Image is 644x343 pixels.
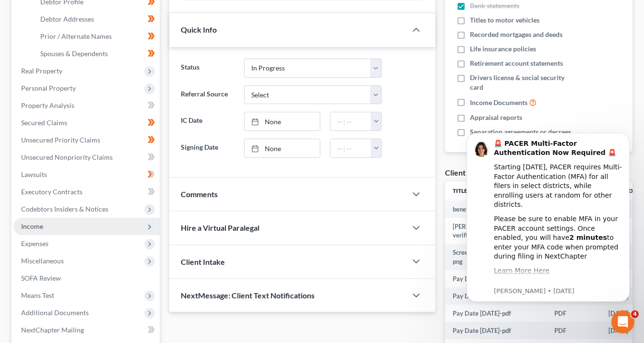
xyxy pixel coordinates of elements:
span: Bank statements [470,1,519,11]
span: Income Documents [470,98,527,107]
label: Referral Source [176,85,239,105]
span: Debtor Addresses [40,15,94,23]
input: -- : -- [330,112,371,130]
a: Prior / Alternate Names [33,28,160,45]
span: Recorded mortgages and deeds [470,30,562,39]
span: Additional Documents [21,308,89,317]
span: Drivers license & social security card [470,73,577,92]
td: Pay Date [DATE]-pdf [445,305,547,322]
td: Pay Date [DATE]-pdf [445,322,547,339]
a: Executory Contracts [13,183,160,201]
span: Prior / Alternate Names [40,32,112,40]
a: None [245,139,320,157]
span: Retirement account statements [470,59,563,68]
iframe: Intercom live chat [611,310,634,333]
a: Secured Claims [13,114,160,131]
label: Status [176,59,239,78]
td: PDF [547,322,601,339]
span: Quick Info [181,25,217,34]
span: Life insurance policies [470,44,536,54]
span: Miscellaneous [21,257,64,265]
a: Unsecured Priority Claims [13,131,160,149]
span: Unsecured Priority Claims [21,136,100,144]
span: Unsecured Nonpriority Claims [21,153,113,161]
span: Titles to motor vehicles [470,15,539,25]
label: IC Date [176,112,239,131]
span: 4 [631,310,639,318]
label: Signing Date [176,139,239,158]
td: Pay Date [DATE]-pdf [445,270,547,287]
a: SOFA Review [13,270,160,287]
span: Client Intake [181,257,225,266]
span: Property Analysis [21,101,74,109]
span: Income [21,222,43,230]
span: Spouses & Dependents [40,49,108,58]
a: Lawsuits [13,166,160,183]
a: NextChapter Mailing [13,321,160,339]
span: Executory Contracts [21,188,82,196]
td: [PERSON_NAME] benefit verification-pdf [445,218,547,244]
input: -- : -- [330,139,371,157]
td: Pay Date [DATE]-pdf [445,287,547,305]
a: Unsecured Nonpriority Claims [13,149,160,166]
span: Personal Property [21,84,76,92]
span: NextChapter Mailing [21,326,84,334]
a: None [245,112,320,130]
span: Means Test [21,291,54,299]
span: Codebtors Insiders & Notices [21,205,108,213]
iframe: Intercom notifications message [452,118,644,317]
span: Secured Claims [21,118,67,127]
span: Appraisal reports [470,113,522,122]
a: Debtor Addresses [33,11,160,28]
a: Property Analysis [13,97,160,114]
div: Client Documents [445,167,506,177]
span: SOFA Review [21,274,61,282]
span: Comments [181,189,218,199]
span: Hire a Virtual Paralegal [181,223,259,232]
span: Expenses [21,239,48,248]
a: Spouses & Dependents [33,45,160,62]
span: Lawsuits [21,170,47,178]
td: Screenshot [DATE] 165057-png [445,244,547,271]
span: Real Property [21,67,62,75]
td: benefit-verification-letter-pdf [445,201,547,218]
span: NextMessage: Client Text Notifications [181,291,315,300]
